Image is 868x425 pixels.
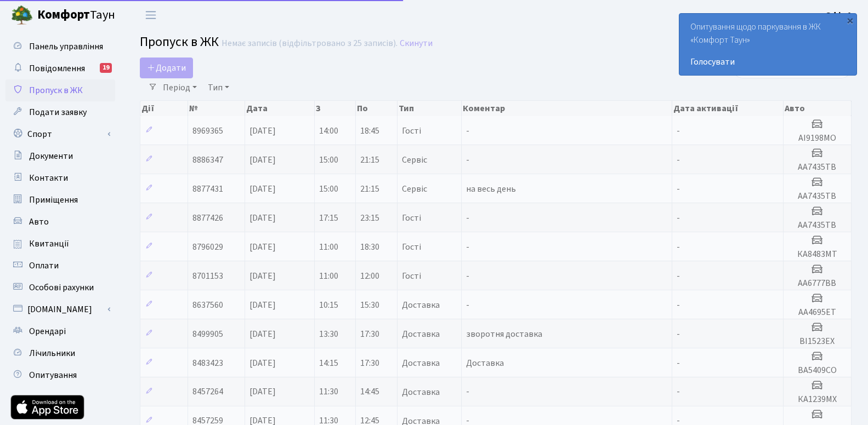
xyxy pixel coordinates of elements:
span: 8457264 [192,386,223,398]
a: Додати [140,58,193,78]
span: Пропуск в ЖК [140,32,219,51]
span: - [677,212,680,224]
span: 17:30 [360,357,379,369]
span: 23:15 [360,212,379,224]
span: Опитування [29,369,77,381]
button: Переключити навігацію [137,6,164,24]
h5: КА1239МХ [788,394,847,405]
a: Орендарі [5,320,115,342]
span: - [677,125,680,137]
a: Пропуск в ЖК [5,79,115,101]
span: 8877431 [192,183,223,195]
span: Гості [402,214,421,222]
span: - [677,386,680,398]
span: Доставка [466,357,504,369]
span: Контакти [29,172,68,184]
span: - [677,183,680,195]
span: 14:45 [360,386,379,398]
a: Лічильники [5,342,115,364]
span: - [466,212,469,224]
th: Авто [784,101,852,116]
a: Панель управління [5,36,115,58]
span: 14:00 [319,125,338,137]
span: - [466,386,469,398]
span: Сервіс [402,185,427,193]
span: - [677,154,680,166]
span: [DATE] [249,270,276,282]
span: 17:15 [319,212,338,224]
h5: АА7435ТВ [788,162,847,173]
h5: АА7435ТВ [788,191,847,202]
span: - [677,357,680,369]
th: З [315,101,356,116]
span: 8796029 [192,241,223,253]
div: Немає записів (відфільтровано з 25 записів). [222,38,398,49]
span: Додати [147,62,186,74]
span: Оплати [29,260,59,272]
span: 21:15 [360,183,379,195]
a: Офіс 1. [825,9,855,22]
span: Пропуск в ЖК [29,84,83,96]
span: Гості [402,243,421,251]
a: Особові рахунки [5,277,115,298]
img: logo.png [11,4,33,26]
span: [DATE] [249,386,276,398]
span: 8877426 [192,212,223,224]
span: 8483423 [192,357,223,369]
a: Оплати [5,255,115,277]
span: на весь день [466,183,516,195]
div: Опитування щодо паркування в ЖК «Комфорт Таун» [679,14,856,75]
span: - [466,241,469,253]
h5: АА6777ВВ [788,278,847,289]
span: [DATE] [249,241,276,253]
h5: ВІ1523ЕХ [788,336,847,347]
span: 8886347 [192,154,223,166]
th: Коментар [462,101,672,116]
span: 11:00 [319,270,338,282]
span: [DATE] [249,299,276,311]
a: Період [158,78,201,97]
a: Опитування [5,364,115,386]
span: Приміщення [29,194,78,206]
span: - [677,328,680,340]
span: 15:30 [360,299,379,311]
span: Авто [29,216,49,228]
span: Документи [29,150,73,162]
span: Панель управління [29,41,103,53]
span: Гості [402,272,421,280]
a: Авто [5,211,115,233]
span: 8499905 [192,328,223,340]
a: Скинути [400,38,433,49]
a: Повідомлення19 [5,58,115,79]
h5: АА7435ТВ [788,220,847,231]
span: [DATE] [249,183,276,195]
div: 19 [100,63,112,73]
span: - [466,154,469,166]
span: зворотня доставка [466,328,542,340]
span: Доставка [402,330,440,338]
span: 10:15 [319,299,338,311]
a: Тип [203,78,234,97]
span: [DATE] [249,212,276,224]
span: Сервіс [402,156,427,164]
a: Контакти [5,167,115,189]
span: Лічильники [29,347,75,359]
span: 15:00 [319,154,338,166]
span: - [677,241,680,253]
span: Гості [402,127,421,135]
span: Особові рахунки [29,282,94,294]
span: 11:00 [319,241,338,253]
th: Дії [140,101,188,116]
a: Голосувати [690,55,846,68]
th: Тип [398,101,462,116]
th: Дата активації [672,101,784,116]
h5: КА8483МТ [788,249,847,260]
h5: АІ9198МО [788,133,847,143]
span: [DATE] [249,125,276,137]
span: 18:30 [360,241,379,253]
span: Орендарі [29,325,66,337]
span: 8637560 [192,299,223,311]
a: Спорт [5,123,115,145]
span: Повідомлення [29,62,85,74]
span: 15:00 [319,183,338,195]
